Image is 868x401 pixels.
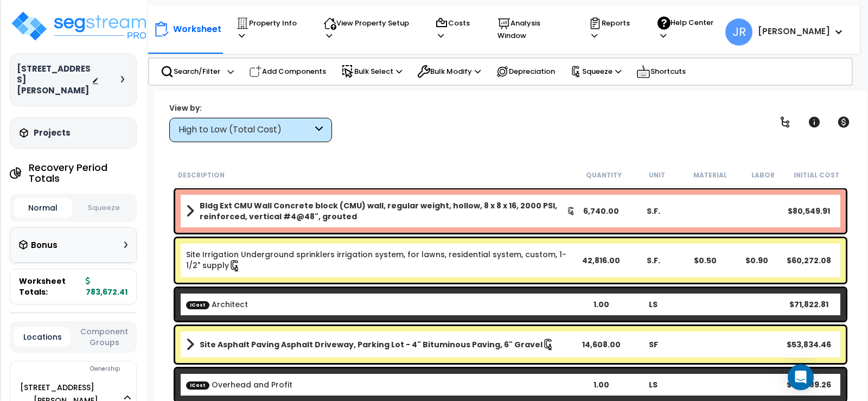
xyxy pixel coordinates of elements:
button: Component Groups [76,326,132,348]
p: Add Components [249,65,326,78]
div: 1.00 [576,379,628,390]
div: $0.90 [731,255,783,266]
button: Normal [14,198,72,218]
div: 14,608.00 [576,339,628,350]
button: Squeeze [75,199,133,218]
div: Ownership [32,362,136,375]
p: Bulk Modify [417,65,481,78]
div: 42,816.00 [576,255,628,266]
div: View by: [169,103,332,113]
a: Individual Item [186,249,576,272]
p: Bulk Select [341,65,402,78]
p: Worksheet [173,22,221,36]
div: 1.00 [576,299,628,310]
div: 6,740.00 [576,206,628,217]
div: LS [627,379,679,390]
p: Shortcuts [636,64,686,79]
small: Description [178,171,225,180]
div: $71,822.81 [783,299,835,310]
div: SF [627,339,679,350]
span: ICost [186,381,209,389]
div: $60,272.08 [783,255,835,266]
p: Depreciation [496,65,555,78]
p: Costs [435,17,477,42]
div: Add Components [243,60,332,84]
p: Reports [589,17,636,42]
h4: Recovery Period Totals [29,162,137,184]
p: Analysis Window [497,17,569,42]
small: Initial Cost [794,171,839,180]
p: Search/Filter [161,65,220,78]
h3: Bonus [31,241,58,250]
span: ICost [186,301,209,309]
button: Locations [14,327,71,347]
div: $0.50 [679,255,731,266]
div: LS [627,299,679,310]
b: 783,672.41 [86,276,127,297]
p: Help Center [658,16,719,42]
p: View Property Setup [323,17,414,42]
div: Open Intercom Messenger [788,364,814,390]
b: [PERSON_NAME] [758,26,830,37]
div: S.F. [627,206,679,217]
img: logo_pro_r.png [10,10,151,42]
span: JR [725,18,752,46]
b: Site Asphalt Paving Asphalt Driveway, Parking Lot - 4" Bituminous Paving, 6" Gravel [200,339,542,350]
a: Custom Item [186,379,292,390]
small: Labor [751,171,775,180]
div: Depreciation [490,60,561,84]
div: Shortcuts [630,59,692,85]
p: Property Info [236,17,303,42]
a: Assembly Title [186,200,576,222]
a: Custom Item [186,299,248,310]
small: Material [693,171,727,180]
h3: [STREET_ADDRESS][PERSON_NAME] [17,63,92,96]
div: $44,889.26 [783,379,835,390]
div: $53,834.46 [783,339,835,350]
h3: Projects [34,128,71,138]
span: Worksheet Totals: [19,276,81,297]
p: Squeeze [570,66,621,78]
div: $80,549.91 [783,206,835,217]
a: Assembly Title [186,337,576,352]
div: S.F. [627,255,679,266]
div: High to Low (Total Cost) [178,124,312,136]
small: Quantity [586,171,622,180]
small: Unit [649,171,665,180]
b: Bldg Ext CMU Wall Concrete block (CMU) wall, regular weight, hollow, 8 x 8 x 16, 2000 PSI, reinfo... [200,200,567,222]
